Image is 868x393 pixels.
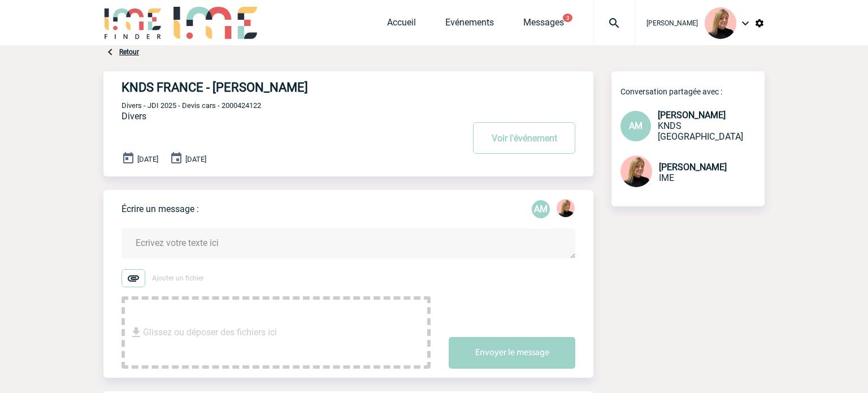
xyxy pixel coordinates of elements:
[129,326,143,339] img: file_download.svg
[119,48,139,56] a: Retour
[121,101,261,110] span: Divers - JDI 2025 - Devis cars - 2000424122
[532,200,550,218] p: AM
[445,17,494,33] a: Evénements
[705,7,736,39] img: 131233-0.png
[121,80,429,94] h4: KNDS FRANCE - [PERSON_NAME]
[121,111,146,122] span: Divers
[557,199,575,219] div: Estelle PERIOU
[563,14,572,22] button: 3
[103,7,162,39] img: IME-Finder
[620,87,765,96] p: Conversation partagée avec :
[557,199,575,217] img: 131233-0.png
[185,155,206,163] span: [DATE]
[137,155,158,163] span: [DATE]
[523,17,564,33] a: Messages
[620,156,652,187] img: 131233-0.png
[152,274,204,282] span: Ajouter un fichier
[659,162,727,172] span: [PERSON_NAME]
[658,110,726,120] span: [PERSON_NAME]
[532,200,550,218] div: Aurélie MORO
[659,172,674,183] span: IME
[646,19,698,27] span: [PERSON_NAME]
[473,122,575,154] button: Voir l'événement
[121,204,199,214] p: Écrire un message :
[143,304,277,361] span: Glissez ou déposer des fichiers ici
[449,337,575,369] button: Envoyer le message
[658,120,743,142] span: KNDS [GEOGRAPHIC_DATA]
[629,120,643,131] span: AM
[387,17,416,33] a: Accueil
